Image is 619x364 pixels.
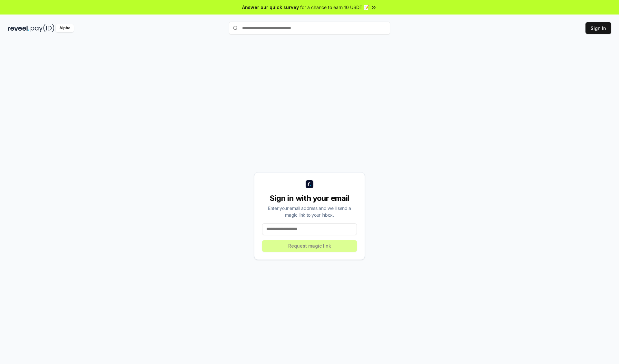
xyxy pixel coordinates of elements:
div: Enter your email address and we’ll send a magic link to your inbox. [262,205,357,218]
button: Sign In [585,22,611,34]
div: Alpha [56,24,74,32]
span: Answer our quick survey [242,4,299,11]
img: reveel_dark [8,24,29,32]
img: logo_small [306,180,313,188]
div: Sign in with your email [262,193,357,203]
img: pay_id [31,24,54,32]
span: for a chance to earn 10 USDT 📝 [300,4,369,11]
